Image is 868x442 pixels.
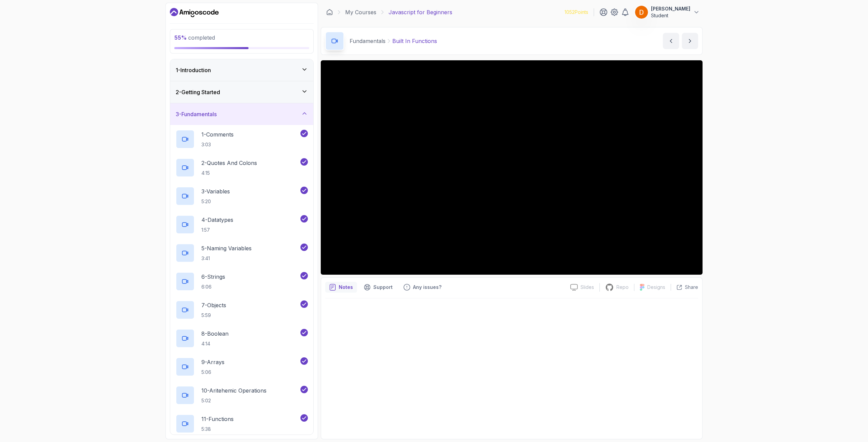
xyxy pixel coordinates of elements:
button: 5-Naming Variables3:41 [176,244,308,262]
button: 8-Boolean4:14 [176,329,308,348]
h3: 2 - Getting Started [176,88,220,96]
p: Notes [339,284,353,291]
a: Dashboard [170,7,219,18]
p: 3 - Variables [201,187,230,195]
p: 6 - Strings [201,273,225,281]
button: 1-Introduction [170,59,313,81]
button: 4-Datatypes1:57 [176,215,308,234]
button: 1-Comments3:03 [176,130,308,149]
p: 5:38 [201,426,234,433]
button: notes button [325,282,357,293]
button: 10-Aritehemic Operations5:02 [176,386,308,405]
p: 4:15 [201,170,257,176]
p: Javascript for Beginners [389,8,452,16]
button: 6-Strings6:06 [176,272,308,291]
a: My Courses [345,8,376,16]
img: user profile image [635,6,648,19]
p: 1:57 [201,227,233,233]
button: 3-Fundamentals [170,103,313,125]
p: 3:03 [201,141,234,148]
p: Any issues? [413,284,441,291]
p: 5:06 [201,369,224,376]
button: Share [671,284,698,291]
button: Support button [360,282,397,293]
p: 9 - Arrays [201,358,224,366]
p: 4 - Datatypes [201,216,233,224]
p: 1052 Points [565,9,588,16]
span: 55 % [174,34,187,41]
p: [PERSON_NAME] [651,5,690,12]
button: user profile image[PERSON_NAME]Student [635,5,700,19]
button: next content [682,33,698,49]
p: 8 - Boolean [201,330,229,338]
h3: 3 - Fundamentals [176,110,217,118]
p: Built In Functions [392,37,437,45]
p: Repo [616,284,629,291]
p: Share [685,284,698,291]
p: 5:02 [201,397,267,404]
h3: 1 - Introduction [176,66,211,74]
button: 2-Quotes And Colons4:15 [176,158,308,177]
p: Student [651,12,690,19]
iframe: 12 - Built in functions [321,60,703,275]
a: Dashboard [326,9,333,16]
button: 2-Getting Started [170,81,313,103]
button: 3-Variables5:20 [176,187,308,206]
p: Fundamentals [350,37,386,45]
button: Feedback button [399,282,446,293]
button: previous content [663,33,679,49]
p: 6:06 [201,283,225,290]
button: 9-Arrays5:06 [176,357,308,376]
p: 4:14 [201,340,229,347]
p: Designs [647,284,665,291]
button: 11-Functions5:38 [176,414,308,433]
p: 5:59 [201,312,226,319]
button: 7-Objects5:59 [176,300,308,319]
p: 5:20 [201,198,230,205]
p: 3:41 [201,255,252,262]
p: 10 - Aritehemic Operations [201,386,267,395]
span: completed [174,34,215,41]
p: 2 - Quotes And Colons [201,159,257,167]
p: 11 - Functions [201,415,234,423]
p: Support [373,284,393,291]
p: 1 - Comments [201,130,234,139]
p: 5 - Naming Variables [201,244,252,252]
p: 7 - Objects [201,301,226,309]
p: Slides [580,284,594,291]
